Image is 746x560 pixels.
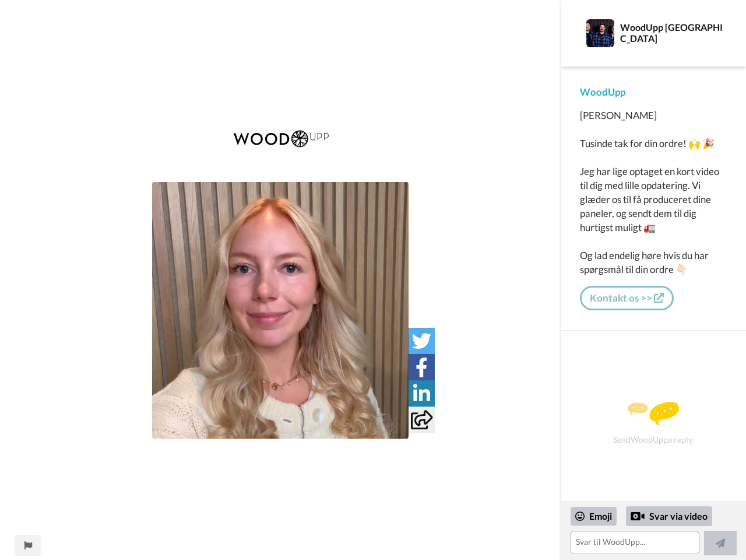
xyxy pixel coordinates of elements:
div: Send WoodUpp a reply. [577,351,730,495]
div: Emoji [571,507,617,526]
div: Reply by Video [631,509,645,523]
div: Svar via video [626,506,712,526]
a: Kontakt os >> [580,286,674,310]
div: [PERSON_NAME] Tusinde tak for din ordre! 🙌 🎉 Jeg har lige optaget en kort video til dig med lille... [580,108,727,276]
img: Profile Image [586,19,614,47]
img: 9d1ab85b-9bb2-48dd-bdfb-d98259470d0f-thumb.jpg [152,182,409,439]
div: WoodUpp [580,85,727,99]
img: b4dab34d-2804-42ca-99e6-f6f86ad142d0 [226,118,336,159]
div: WoodUpp [GEOGRAPHIC_DATA] [620,22,727,44]
img: message.svg [628,402,679,425]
